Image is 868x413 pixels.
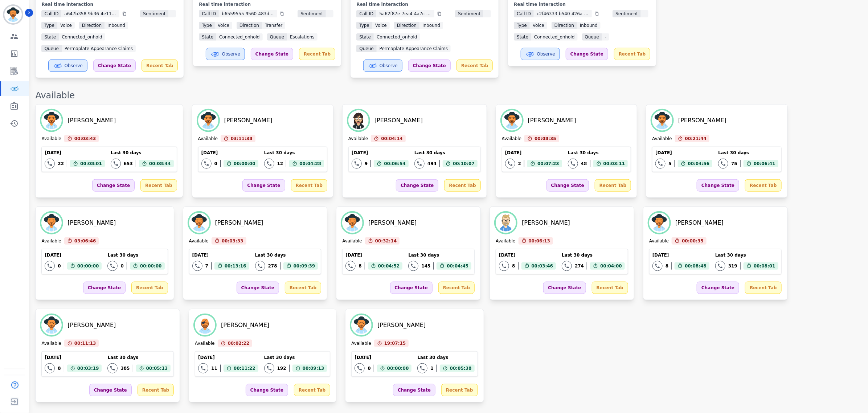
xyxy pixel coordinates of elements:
[48,60,87,72] button: Observe
[522,218,570,227] div: [PERSON_NAME]
[299,48,335,60] div: Recent Tab
[675,218,724,227] div: [PERSON_NAME]
[356,45,376,52] span: Queue
[697,282,739,294] div: Change State
[668,161,671,167] div: 5
[298,10,326,17] span: Sentiment
[535,135,556,142] span: 00:08:35
[294,262,315,270] span: 00:09:39
[595,179,631,192] div: Recent Tab
[219,10,277,17] span: b6559555-9560-483d-85b9-de75c30983ac
[61,10,119,17] span: a647b358-9b36-4e11-b2a4-de19a7fa9703
[41,22,57,29] span: Type
[74,340,96,347] span: 00:11:13
[77,262,99,270] span: 00:00:00
[120,263,123,269] div: 0
[58,161,64,167] div: 22
[377,45,451,52] span: Permaplate Appearance Claims
[67,218,116,227] div: [PERSON_NAME]
[89,384,132,396] div: Change State
[514,10,534,17] span: Call ID
[351,340,371,347] div: Available
[374,116,423,125] div: [PERSON_NAME]
[529,237,550,245] span: 00:06:13
[277,365,286,371] div: 192
[251,48,293,60] div: Change State
[421,263,430,269] div: 145
[575,263,584,269] div: 274
[41,1,178,7] div: Real time interaction
[215,22,232,29] span: voice
[255,252,318,258] div: Last 30 days
[602,33,609,41] span: -
[613,10,641,17] span: Sentiment
[140,262,162,270] span: 00:00:00
[652,136,672,142] div: Available
[581,161,587,167] div: 48
[215,218,263,227] div: [PERSON_NAME]
[531,33,577,41] span: connected_onhold
[715,252,778,258] div: Last 30 days
[441,384,478,396] div: Recent Tab
[345,252,402,258] div: [DATE]
[534,10,592,17] span: c2f46333-b540-426a-993c-e17452d06dbc
[195,315,215,335] img: Avatar
[294,384,330,396] div: Recent Tab
[514,1,650,7] div: Real time interaction
[58,263,61,269] div: 0
[45,355,102,360] div: [DATE]
[62,45,136,52] span: Permaplate Appearance Claims
[685,262,707,270] span: 00:08:48
[614,48,650,60] div: Recent Tab
[74,135,96,142] span: 00:03:43
[205,263,208,269] div: 7
[381,135,403,142] span: 00:04:14
[514,33,531,41] span: State
[532,262,553,270] span: 00:03:46
[603,160,625,167] span: 00:03:11
[682,237,704,245] span: 00:00:35
[57,22,75,29] span: voice
[221,321,269,330] div: [PERSON_NAME]
[342,213,363,233] img: Avatar
[652,252,709,258] div: [DATE]
[348,110,369,131] img: Avatar
[505,150,562,156] div: [DATE]
[430,365,433,371] div: 1
[502,136,521,142] div: Available
[376,10,434,17] span: 5a62f87e-7ea4-4a7c-a5fc-bf16b184268d
[453,160,475,167] span: 00:10:07
[195,340,214,347] div: Available
[528,116,576,125] div: [PERSON_NAME]
[41,10,61,17] span: Call ID
[287,33,318,41] span: Escalations
[377,321,426,330] div: [PERSON_NAME]
[356,10,376,17] span: Call ID
[365,161,368,167] div: 9
[105,22,128,29] span: inbound
[518,161,521,167] div: 2
[745,282,781,294] div: Recent Tab
[79,22,105,29] span: Direction
[237,22,262,29] span: Direction
[93,60,136,72] div: Change State
[543,282,586,294] div: Change State
[41,238,61,245] div: Available
[351,315,372,335] img: Avatar
[138,384,174,396] div: Recent Tab
[649,238,669,245] div: Available
[530,22,547,29] span: voice
[67,321,116,330] div: [PERSON_NAME]
[189,238,209,245] div: Available
[228,340,250,347] span: 00:02:22
[67,116,116,125] div: [PERSON_NAME]
[237,282,279,294] div: Change State
[267,33,287,41] span: Queue
[222,51,240,57] span: Observe
[408,252,471,258] div: Last 30 days
[582,33,602,41] span: Queue
[390,282,433,294] div: Change State
[566,48,608,60] div: Change State
[41,315,62,335] img: Avatar
[45,150,105,156] div: [DATE]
